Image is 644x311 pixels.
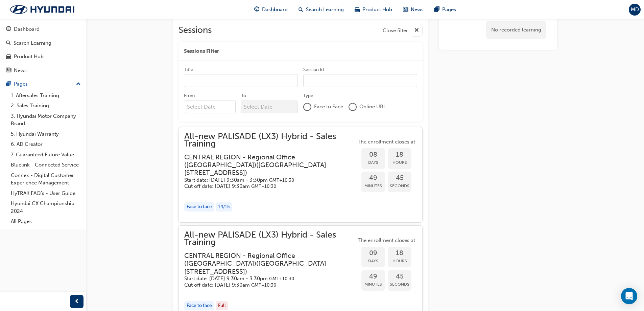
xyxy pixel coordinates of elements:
[8,160,84,170] a: Bluelink - Connected Service
[303,92,313,99] div: Type
[299,5,303,14] span: search-icon
[361,249,385,257] span: 09
[184,47,219,55] span: Sessions Filter
[241,101,298,113] input: To
[216,301,228,310] div: Full
[388,257,411,265] span: Hours
[269,177,294,183] span: Australian Central Daylight Time GMT+10:30
[184,92,195,99] div: From
[388,281,411,288] span: Seconds
[8,139,84,150] a: 6. AD Creator
[398,3,429,17] a: news-iconNews
[241,92,246,99] div: To
[251,282,276,288] span: Australian Central Daylight Time GMT+10:30
[8,216,84,227] a: All Pages
[388,273,411,281] span: 45
[184,74,298,87] input: Title
[361,257,385,265] span: Days
[356,138,417,146] span: The enrollment closes at
[361,281,385,288] span: Minutes
[434,5,439,14] span: pages-icon
[429,3,461,17] a: pages-iconPages
[184,133,417,217] button: All-new PALISADE (LX3) Hybrid - Sales TrainingCENTRAL REGION - Regional Office ([GEOGRAPHIC_DATA]...
[403,5,408,14] span: news-icon
[251,183,276,189] span: Australian Central Daylight Time GMT+10:30
[8,198,84,216] a: Hyundai CX Championship 2024
[262,6,288,14] span: Dashboard
[74,297,79,306] span: prev-icon
[388,249,411,257] span: 18
[314,103,343,111] span: Face to Face
[14,80,28,88] div: Pages
[349,3,398,17] a: car-iconProduct Hub
[76,80,81,89] span: up-icon
[361,182,385,190] span: Minutes
[184,301,214,310] div: Face to face
[3,23,84,36] a: Dashboard
[184,177,345,183] h5: Start date: [DATE] 9:30am - 3:30pm
[254,5,259,14] span: guage-icon
[359,103,386,111] span: Online URL
[184,282,345,288] h5: Cut off date: [DATE] 9:30am
[6,54,11,60] span: car-icon
[184,133,356,148] span: All-new PALISADE (LX3) Hybrid - Sales Training
[388,174,411,182] span: 45
[6,26,11,32] span: guage-icon
[388,151,411,159] span: 18
[3,2,81,17] img: Trak
[3,50,84,63] a: Product Hub
[184,252,345,275] h3: CENTRAL REGION - Regional Office ([GEOGRAPHIC_DATA]) ( [GEOGRAPHIC_DATA][STREET_ADDRESS] )
[383,25,423,37] button: Close filter
[356,237,417,244] span: The enrollment closes at
[184,183,345,190] h5: Cut off date: [DATE] 9:30am
[6,81,11,87] span: pages-icon
[361,273,385,281] span: 49
[184,153,345,177] h3: CENTRAL REGION - Regional Office ([GEOGRAPHIC_DATA]) ( [GEOGRAPHIC_DATA][STREET_ADDRESS] )
[414,26,419,35] span: cross-icon
[216,202,232,212] div: 14 / 15
[362,6,392,14] span: Product Hub
[8,188,84,199] a: HyTRAK FAQ's - User Guide
[388,182,411,190] span: Seconds
[8,129,84,139] a: 5. Hyundai Warranty
[249,3,293,17] a: guage-iconDashboard
[184,66,193,73] div: Title
[306,6,344,14] span: Search Learning
[8,170,84,188] a: Connex - Digital Customer Experience Management
[383,27,408,35] span: Close filter
[631,6,639,14] span: MD
[629,4,641,16] button: MD
[411,6,424,14] span: News
[8,101,84,111] a: 2. Sales Training
[14,25,40,33] div: Dashboard
[442,6,456,14] span: Pages
[8,90,84,101] a: 1. Aftersales Training
[3,78,84,90] button: Pages
[8,150,84,160] a: 7. Guaranteed Future Value
[269,276,294,282] span: Australian Central Daylight Time GMT+10:30
[14,39,51,47] div: Search Learning
[3,64,84,77] a: News
[486,21,546,39] div: No recorded learning
[8,111,84,129] a: 3. Hyundai Motor Company Brand
[303,74,417,87] input: Session Id
[6,68,11,74] span: news-icon
[303,66,324,73] div: Session Id
[178,25,212,37] h2: Sessions
[184,231,356,246] span: All-new PALISADE (LX3) Hybrid - Sales Training
[621,288,637,304] div: Open Intercom Messenger
[6,40,11,46] span: search-icon
[184,202,214,212] div: Face to face
[388,159,411,166] span: Hours
[184,275,345,282] h5: Start date: [DATE] 9:30am - 3:30pm
[14,67,27,74] div: News
[361,174,385,182] span: 49
[361,159,385,166] span: Days
[3,22,84,78] button: DashboardSearch LearningProduct HubNews
[184,101,236,113] input: From
[14,53,44,61] div: Product Hub
[361,151,385,159] span: 08
[293,3,349,17] a: search-iconSearch Learning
